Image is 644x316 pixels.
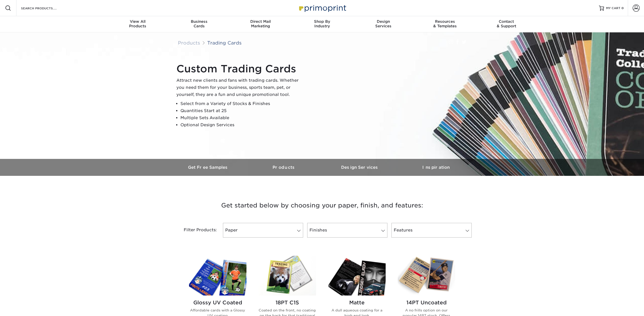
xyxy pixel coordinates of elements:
[207,40,242,46] a: Trading Cards
[476,19,537,24] span: Contact
[398,165,474,170] h3: Inspiration
[230,19,291,24] span: Direct Mail
[414,19,476,24] span: Resources
[259,256,316,296] img: 18PT C1S Trading Cards
[180,100,303,107] li: Select from a Variety of Stocks & Finishes
[476,16,537,32] a: Contact& Support
[189,256,246,296] img: Glossy UV Coated Trading Cards
[414,16,476,32] a: Resources& Templates
[230,16,291,32] a: Direct MailMarketing
[353,16,414,32] a: DesignServices
[391,223,472,238] a: Features
[174,194,470,217] h3: Get started below by choosing your paper, finish, and features:
[398,159,474,176] a: Inspiration
[107,19,169,28] div: Products
[170,223,221,238] div: Filter Products:
[107,19,169,24] span: View All
[180,107,303,114] li: Quantities Start at 25
[398,300,455,306] h2: 14PT Uncoated
[328,300,386,306] h2: Matte
[291,19,353,28] div: Industry
[189,300,246,306] h2: Glossy UV Coated
[176,77,303,98] p: Attract new clients and fans with trading cards. Whether you need them for your business, sports ...
[621,6,624,10] span: 0
[246,159,322,176] a: Products
[606,6,620,10] span: MY CART
[353,19,414,28] div: Services
[168,19,230,28] div: Cards
[20,5,70,11] input: SEARCH PRODUCTS.....
[246,165,322,170] h3: Products
[322,159,398,176] a: Design Services
[170,165,246,170] h3: Get Free Samples
[170,159,246,176] a: Get Free Samples
[178,40,200,46] a: Products
[297,3,347,13] img: Primoprint
[307,223,387,238] a: Finishes
[414,19,476,28] div: & Templates
[398,256,455,296] img: 14PT Uncoated Trading Cards
[180,121,303,129] li: Optional Design Services
[180,114,303,121] li: Multiple Sets Available
[476,19,537,28] div: & Support
[328,256,386,296] img: Matte Trading Cards
[107,16,169,32] a: View AllProducts
[291,19,353,24] span: Shop By
[176,63,303,75] h1: Custom Trading Cards
[230,19,291,28] div: Marketing
[353,19,414,24] span: Design
[223,223,303,238] a: Paper
[168,19,230,24] span: Business
[322,165,398,170] h3: Design Services
[259,300,316,306] h2: 18PT C1S
[168,16,230,32] a: BusinessCards
[291,16,353,32] a: Shop ByIndustry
